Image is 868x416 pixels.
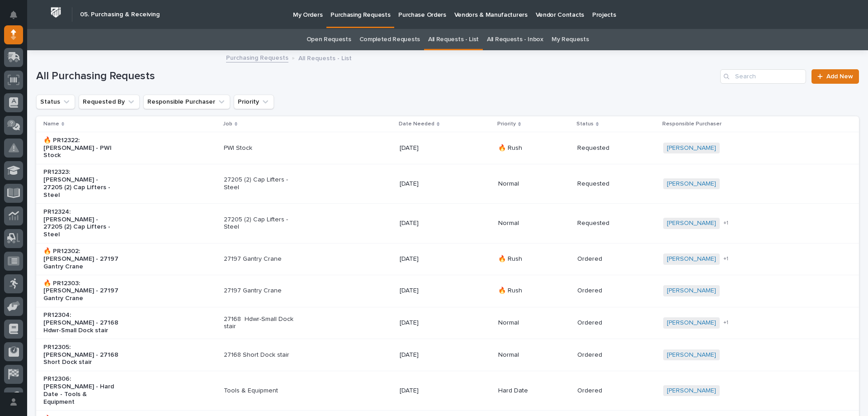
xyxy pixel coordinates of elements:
tr: 🔥 PR12322: [PERSON_NAME] - PWI StockPWI Stock[DATE]🔥 RushRequested[PERSON_NAME] [36,132,859,164]
p: PR12306: [PERSON_NAME] - Hard Date - Tools & Equipment [43,375,119,406]
p: 27205 (2) Cap Lifters - Steel [224,216,299,231]
p: Hard Date [498,387,570,395]
button: Status [36,95,75,109]
p: 🔥 PR12303: [PERSON_NAME] - 27197 Gantry Crane [43,280,119,302]
tr: PR12324: [PERSON_NAME] - 27205 (2) Cap Lifters - Steel27205 (2) Cap Lifters - Steel[DATE]NormalRe... [36,204,859,243]
span: + 1 [723,256,728,262]
p: 🔥 Rush [498,287,570,295]
p: [DATE] [400,287,475,295]
p: PR12305: [PERSON_NAME] - 27168 Short Dock stair [43,344,119,366]
p: Normal [498,180,570,188]
p: PR12304: [PERSON_NAME] - 27168 Hdwr-Small Dock stair [43,311,119,334]
p: Ordered [577,387,653,395]
p: 27168 Short Dock stair [224,351,299,359]
a: [PERSON_NAME] [667,255,716,263]
p: Requested [577,180,653,188]
p: Requested [577,144,653,152]
p: Tools & Equipment [224,387,299,395]
p: Normal [498,220,570,227]
button: Responsible Purchaser [143,95,230,109]
p: Ordered [577,351,653,359]
tr: PR12305: [PERSON_NAME] - 27168 Short Dock stair27168 Short Dock stair[DATE]NormalOrdered[PERSON_N... [36,339,859,371]
span: Add New [826,73,853,80]
a: [PERSON_NAME] [667,180,716,188]
p: [DATE] [400,220,475,227]
a: [PERSON_NAME] [667,220,716,227]
p: 🔥 PR12302: [PERSON_NAME] - 27197 Gantry Crane [43,248,119,270]
a: My Requests [552,29,589,50]
p: [DATE] [400,319,475,327]
p: Ordered [577,255,653,263]
p: 🔥 Rush [498,144,570,152]
p: All Requests - List [298,53,352,62]
p: PWI Stock [224,144,299,152]
p: Priority [497,119,516,129]
p: Responsible Purchaser [662,119,722,129]
div: Notifications [11,11,23,25]
a: [PERSON_NAME] [667,287,716,295]
h1: All Purchasing Requests [36,70,717,83]
a: [PERSON_NAME] [667,387,716,395]
tr: 🔥 PR12302: [PERSON_NAME] - 27197 Gantry Crane27197 Gantry Crane[DATE]🔥 RushOrdered[PERSON_NAME] +1 [36,243,859,275]
a: Completed Requests [359,29,420,50]
tr: PR12306: [PERSON_NAME] - Hard Date - Tools & EquipmentTools & Equipment[DATE]Hard DateOrdered[PER... [36,371,859,410]
p: 27205 (2) Cap Lifters - Steel [224,176,299,191]
a: Purchasing Requests [226,52,288,62]
button: Priority [234,95,274,109]
p: Normal [498,351,570,359]
span: + 1 [723,320,728,325]
p: [DATE] [400,387,475,395]
tr: PR12323: [PERSON_NAME] - 27205 (2) Cap Lifters - Steel27205 (2) Cap Lifters - Steel[DATE]NormalRe... [36,164,859,203]
a: Open Requests [307,29,351,50]
tr: 🔥 PR12303: [PERSON_NAME] - 27197 Gantry Crane27197 Gantry Crane[DATE]🔥 RushOrdered[PERSON_NAME] [36,275,859,307]
p: Normal [498,319,570,327]
p: [DATE] [400,351,475,359]
tr: PR12304: [PERSON_NAME] - 27168 Hdwr-Small Dock stair27168 Hdwr-Small Dock stair[DATE]NormalOrdere... [36,307,859,339]
a: Add New [811,69,859,84]
p: 27197 Gantry Crane [224,255,299,263]
img: Workspace Logo [47,4,64,21]
a: [PERSON_NAME] [667,351,716,359]
h2: 05. Purchasing & Receiving [80,11,160,19]
p: 27197 Gantry Crane [224,287,299,295]
p: Date Needed [399,119,434,129]
p: [DATE] [400,180,475,188]
p: Requested [577,220,653,227]
p: PR12323: [PERSON_NAME] - 27205 (2) Cap Lifters - Steel [43,168,119,199]
button: Requested By [79,95,140,109]
input: Search [720,69,806,84]
p: PR12324: [PERSON_NAME] - 27205 (2) Cap Lifters - Steel [43,208,119,239]
p: Ordered [577,287,653,295]
p: [DATE] [400,255,475,263]
p: Ordered [577,319,653,327]
p: 🔥 PR12322: [PERSON_NAME] - PWI Stock [43,137,119,159]
span: + 1 [723,220,728,226]
a: All Requests - List [428,29,479,50]
p: 27168 Hdwr-Small Dock stair [224,316,299,331]
p: [DATE] [400,144,475,152]
a: [PERSON_NAME] [667,144,716,152]
p: Job [223,119,232,129]
p: Status [576,119,594,129]
a: All Requests - Inbox [487,29,543,50]
button: Notifications [4,5,23,24]
p: Name [43,119,59,129]
a: [PERSON_NAME] [667,319,716,327]
p: 🔥 Rush [498,255,570,263]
